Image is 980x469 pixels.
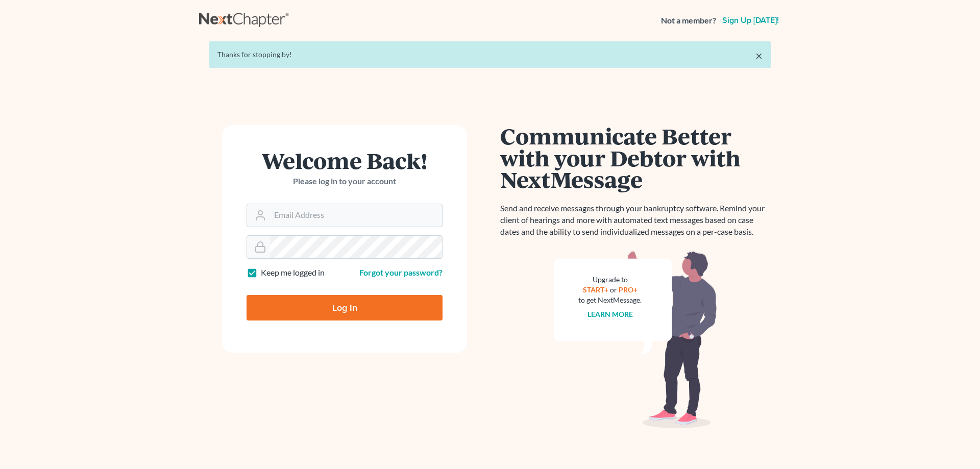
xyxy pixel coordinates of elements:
label: Keep me logged in [261,267,325,279]
p: Send and receive messages through your bankruptcy software. Remind your client of hearings and mo... [500,203,771,238]
img: nextmessage_bg-59042aed3d76b12b5cd301f8e5b87938c9018125f34e5fa2b7a6b67550977c72.svg [554,250,717,429]
a: Learn more [587,310,633,318]
div: Thanks for stopping by! [217,50,763,60]
input: Email Address [270,204,442,227]
div: to get NextMessage. [578,295,642,305]
a: × [755,50,763,62]
span: or [610,285,617,294]
a: START+ [583,285,608,294]
h1: Communicate Better with your Debtor with NextMessage [500,125,771,190]
h1: Welcome Back! [247,150,443,171]
a: Sign up [DATE]! [720,16,781,24]
p: Please log in to your account [247,176,443,187]
div: Upgrade to [578,275,642,285]
a: Forgot your password? [359,267,443,277]
input: Log In [247,295,443,320]
strong: Not a member? [661,15,716,27]
a: PRO+ [619,285,638,294]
